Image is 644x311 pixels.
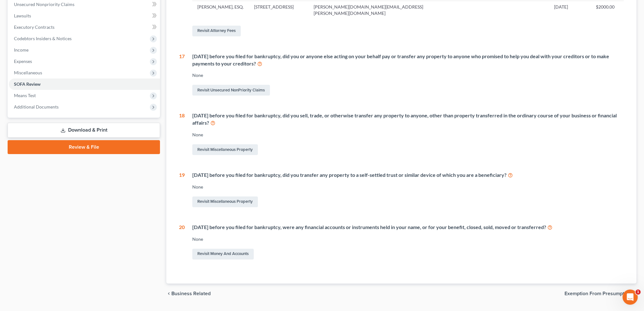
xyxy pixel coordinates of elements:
div: 17 [179,53,185,97]
span: Lawsuits [14,13,31,18]
span: Codebtors Insiders & Notices [14,36,72,41]
span: Income [14,47,29,53]
td: [PERSON_NAME], ESQ. [192,1,249,19]
td: $2000.00 [591,1,624,19]
span: Unsecured Nonpriority Claims [14,2,74,7]
a: Review & File [8,140,160,154]
a: Revisit Miscellaneous Property [192,144,258,155]
span: Expenses [14,59,32,64]
a: Lawsuits [9,10,160,22]
div: None [192,72,624,78]
span: Executory Contracts [14,24,54,30]
div: 20 [179,224,185,261]
a: Revisit Unsecured NonPriority Claims [192,85,270,96]
div: [DATE] before you filed for bankruptcy, were any financial accounts or instruments held in your n... [192,224,624,231]
span: Means Test [14,93,36,98]
div: None [192,132,624,138]
div: [DATE] before you filed for bankruptcy, did you transfer any property to a self-settled trust or ... [192,171,624,179]
a: Executory Contracts [9,22,160,33]
a: Revisit Money and Accounts [192,249,254,259]
iframe: Intercom live chat [622,289,638,305]
span: Miscellaneous [14,70,42,75]
td: [PERSON_NAME][DOMAIN_NAME][EMAIL_ADDRESS][PERSON_NAME][DOMAIN_NAME] [309,1,439,19]
div: None [192,236,624,242]
button: Exemption from Presumption chevron_right [564,291,636,296]
td: [STREET_ADDRESS] [249,1,308,19]
div: 18 [179,112,185,156]
span: SOFA Review [14,81,41,87]
a: Revisit Attorney Fees [192,26,241,36]
span: Business Related [171,291,211,296]
a: Download & Print [8,123,160,138]
div: [DATE] before you filed for bankruptcy, did you sell, trade, or otherwise transfer any property t... [192,112,624,127]
a: SOFA Review [9,78,160,90]
a: Revisit Miscellaneous Property [192,196,258,207]
div: 19 [179,171,185,208]
span: 1 [635,289,641,295]
button: chevron_left Business Related [166,291,211,296]
td: [DATE] [549,1,591,19]
div: [DATE] before you filed for bankruptcy, did you or anyone else acting on your behalf pay or trans... [192,53,624,67]
i: chevron_left [166,291,171,296]
span: Additional Documents [14,104,59,109]
span: Exemption from Presumption [564,291,631,296]
div: None [192,184,624,190]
